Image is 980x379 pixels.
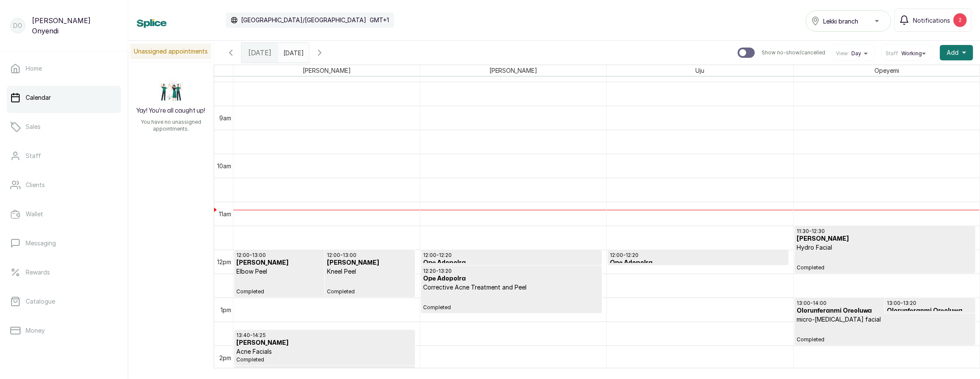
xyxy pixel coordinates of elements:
h3: Ope Adopolra [610,259,786,267]
h3: [PERSON_NAME] [236,339,413,347]
p: GMT+1 [370,16,389,24]
span: Working [901,50,922,57]
a: Catalogue [7,289,121,313]
button: ViewDay [836,50,871,57]
span: Completed [797,336,973,343]
div: 2 [954,13,967,27]
a: Home [7,57,121,81]
p: Staff [26,152,41,160]
a: Rewards [7,260,121,284]
button: StaffWorking [886,50,929,57]
p: Show no-show/cancelled [762,49,825,56]
span: Day [851,50,861,57]
span: Completed [797,264,973,271]
span: [PERSON_NAME] [301,65,353,76]
h3: [PERSON_NAME] [327,259,413,267]
div: 1pm [219,305,233,314]
h3: Ope Adopolra [423,275,600,283]
p: DO [13,21,22,30]
span: Notifications [913,16,950,25]
a: Staff [7,144,121,168]
p: Messaging [26,239,56,248]
p: 12:00 - 13:00 [236,252,413,259]
span: View [836,50,848,57]
p: 12:20 - 13:20 [423,268,600,275]
span: Completed [327,288,413,295]
p: Unassigned appointments [130,44,211,59]
div: 9am [218,113,233,122]
span: Opeyemi [873,65,901,76]
p: 13:00 - 13:20 [887,300,973,307]
p: micro-[MEDICAL_DATA] facial [797,315,973,324]
a: Messaging [7,231,121,255]
p: Clients [26,181,45,189]
h3: [PERSON_NAME] [236,259,413,267]
h3: Olorunferanmi Oreoluwa [797,307,973,315]
div: 10am [215,161,233,170]
p: Money [26,326,45,335]
p: Hydro Facial [797,243,973,252]
p: [PERSON_NAME] Onyendi [32,15,118,36]
p: Wallet [26,210,43,218]
h3: [PERSON_NAME] [797,235,973,243]
a: Sales [7,115,121,139]
p: 13:00 - 14:00 [797,300,973,307]
span: Add [947,48,959,57]
span: Completed [423,304,600,311]
p: Kneel Peel [327,267,413,276]
p: 11:30 - 12:30 [797,228,973,235]
span: Lekki branch [823,17,858,26]
p: Acne Facials [236,347,413,356]
p: 12:00 - 13:00 [327,252,413,259]
span: Staff [886,50,898,57]
p: Rewards [26,268,50,277]
p: 13:40 - 14:25 [236,332,413,339]
p: Home [26,64,42,73]
p: 12:00 - 12:20 [423,252,600,259]
p: Calendar [26,93,51,102]
span: Completed [236,356,413,363]
h3: Olorunferanmi Oreoluwa [887,307,973,315]
p: 12:00 - 12:20 [610,252,786,259]
a: Reports [7,348,121,372]
button: Add [940,45,973,60]
a: Wallet [7,202,121,226]
p: Corrective Acne Treatment and Peel [423,283,600,292]
a: Calendar [7,86,121,110]
div: 12pm [215,257,233,266]
a: Money [7,319,121,343]
p: [GEOGRAPHIC_DATA]/[GEOGRAPHIC_DATA] [241,16,366,24]
div: 11am [217,209,233,218]
a: Clients [7,173,121,197]
h3: Ope Adopolra [423,259,600,267]
button: Notifications2 [895,9,971,32]
span: [DATE] [248,48,271,58]
span: Uju [694,65,706,76]
p: Elbow Peel [236,267,413,276]
p: You have no unassigned appointments. [133,119,209,132]
button: Lekki branch [806,10,891,32]
span: Completed [236,288,413,295]
div: [DATE] [241,43,278,63]
p: Catalogue [26,297,55,306]
div: 2pm [218,353,233,362]
p: Sales [26,122,41,131]
span: [PERSON_NAME] [488,65,539,76]
h2: Yay! You’re all caught up! [137,107,206,115]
